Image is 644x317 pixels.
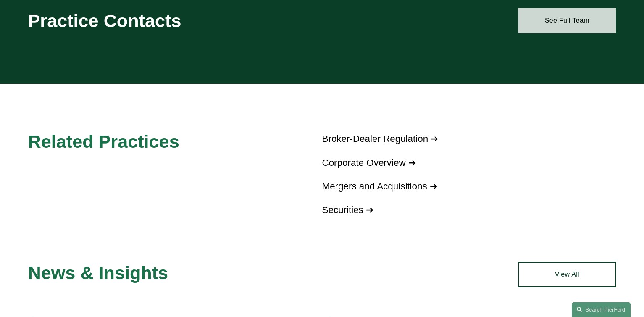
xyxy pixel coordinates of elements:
a: Corporate Overview ➔ [322,157,416,168]
a: View All [518,262,616,287]
h2: Practice Contacts [28,10,298,32]
a: Securities ➔ [322,205,374,215]
span: News & Insights [28,263,168,283]
a: Broker-Dealer Regulation ➔ [322,133,439,144]
a: Search this site [572,302,631,317]
a: Mergers and Acquisitions ➔ [322,181,437,192]
a: See Full Team [518,8,616,33]
span: Related Practices [28,131,179,152]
